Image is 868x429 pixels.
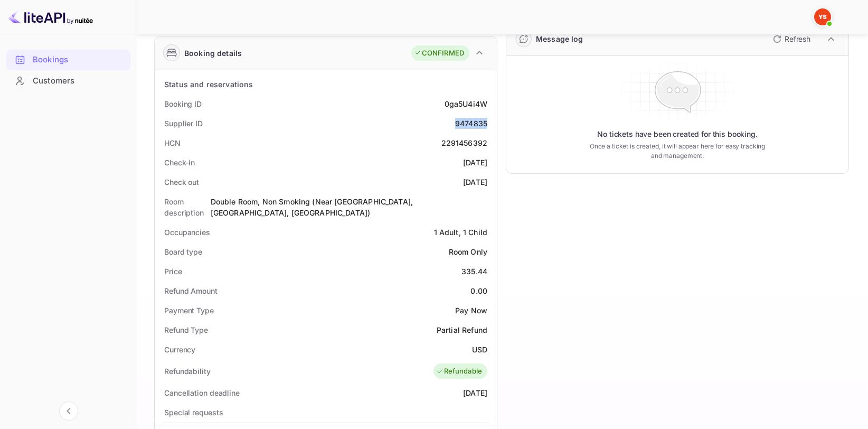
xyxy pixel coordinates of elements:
[8,8,93,25] img: LiteAPI logo
[164,79,253,90] div: Status and reservations
[472,344,487,355] div: USD
[449,246,487,257] div: Room Only
[164,157,195,168] div: Check-in
[463,157,487,168] div: [DATE]
[59,402,78,421] button: Collapse navigation
[441,137,488,148] div: 2291456392
[184,48,242,59] div: Booking details
[6,50,130,69] a: Bookings
[164,196,211,218] div: Room description
[211,196,487,218] div: Double Room, Non Smoking (Near [GEOGRAPHIC_DATA], [GEOGRAPHIC_DATA], [GEOGRAPHIC_DATA])
[434,227,487,238] div: 1 Adult, 1 Child
[455,118,487,129] div: 9474835
[33,75,125,87] div: Customers
[6,50,130,70] div: Bookings
[164,246,202,257] div: Board type
[164,305,214,316] div: Payment Type
[164,344,195,355] div: Currency
[164,266,182,277] div: Price
[6,71,130,90] a: Customers
[164,118,203,129] div: Supplier ID
[6,71,130,91] div: Customers
[536,33,583,44] div: Message log
[33,54,125,66] div: Bookings
[463,176,487,188] div: [DATE]
[461,266,487,277] div: 335.44
[436,366,483,377] div: Refundable
[586,142,769,161] p: Once a ticket is created, it will appear here for easy tracking and management.
[164,227,210,238] div: Occupancies
[164,176,199,188] div: Check out
[164,285,218,296] div: Refund Amount
[814,8,831,25] img: Yandex Support
[164,137,181,148] div: HCN
[164,98,202,109] div: Booking ID
[463,387,487,398] div: [DATE]
[445,98,487,109] div: 0ga5U4i4W
[164,324,208,335] div: Refund Type
[767,31,815,48] button: Refresh
[164,366,211,377] div: Refundability
[164,407,223,418] div: Special requests
[437,324,487,335] div: Partial Refund
[597,129,758,139] p: No tickets have been created for this booking.
[164,387,240,398] div: Cancellation deadline
[455,305,487,316] div: Pay Now
[785,33,810,44] p: Refresh
[414,48,464,59] div: CONFIRMED
[470,285,487,296] div: 0.00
